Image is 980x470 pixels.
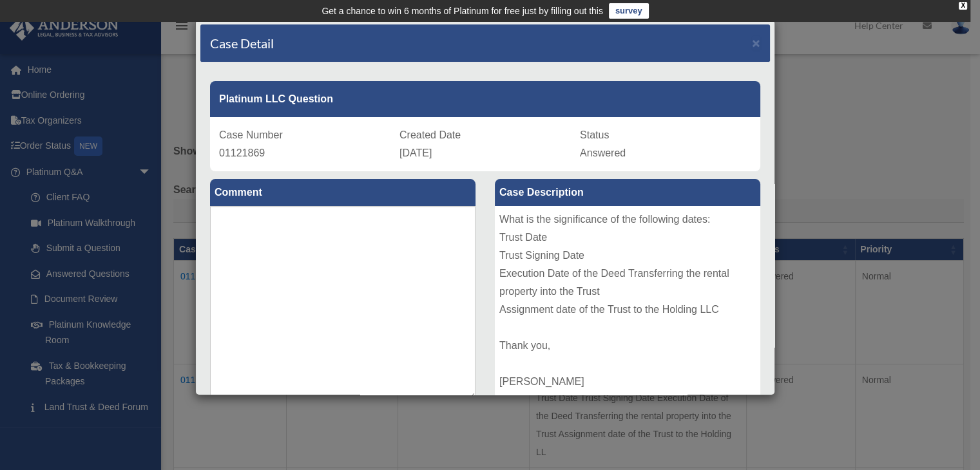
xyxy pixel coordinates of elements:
label: Comment [210,179,476,206]
div: close [959,2,967,10]
div: Platinum LLC Question [210,81,760,117]
span: × [752,35,760,50]
span: [DATE] [399,147,432,158]
span: 01121869 [219,147,265,158]
span: Answered [580,147,626,158]
h4: Case Detail [210,34,274,52]
span: Created Date [399,129,461,140]
span: Case Number [219,129,283,140]
label: Case Description [495,179,760,206]
button: Close [752,36,760,50]
a: survey [609,3,649,19]
div: What is the significance of the following dates: Trust Date Trust Signing Date Execution Date of ... [495,206,760,399]
div: Get a chance to win 6 months of Platinum for free just by filling out this [322,3,603,19]
span: Status [580,129,609,140]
